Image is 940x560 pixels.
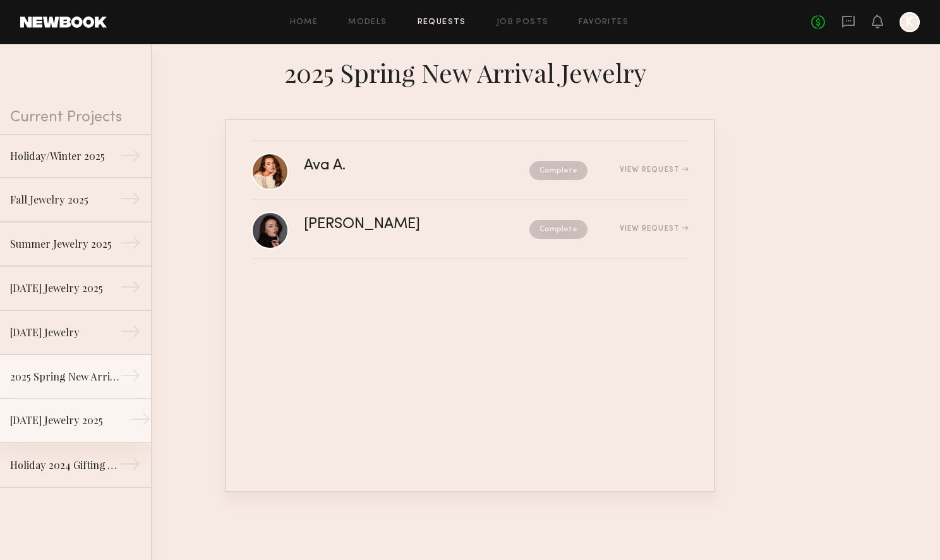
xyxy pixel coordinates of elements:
div: → [120,454,141,479]
div: → [120,365,141,391]
div: Fall Jewelry 2025 [10,192,120,207]
nb-request-status: Complete [529,161,587,180]
div: → [120,145,141,171]
a: [PERSON_NAME]CompleteView Request [251,200,689,259]
div: 2025 Spring New Arrival Jewelry [10,369,120,384]
div: → [130,409,151,434]
div: → [120,188,141,214]
a: Job Posts [497,18,549,27]
div: Summer Jewelry 2025 [10,236,120,252]
a: Home [290,18,318,27]
div: [PERSON_NAME] [304,217,475,232]
div: → [120,233,141,258]
div: 2025 Spring New Arrival Jewelry [225,54,715,88]
div: → [120,321,141,346]
div: Ava A. [304,159,438,173]
a: K [900,12,920,32]
div: Holiday 2024 Gifting Videos [10,458,120,473]
div: View Request [620,166,689,174]
div: [DATE] Jewelry 2025 [10,413,120,428]
div: Holiday/Winter 2025 [10,149,120,164]
div: → [120,277,141,302]
a: Requests [418,18,466,27]
a: Favorites [579,18,629,27]
div: [DATE] Jewelry [10,325,120,340]
div: [DATE] Jewelry 2025 [10,281,120,296]
div: View Request [620,225,689,233]
a: Models [348,18,387,27]
a: Ava A.CompleteView Request [251,142,689,200]
nb-request-status: Complete [529,220,587,239]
